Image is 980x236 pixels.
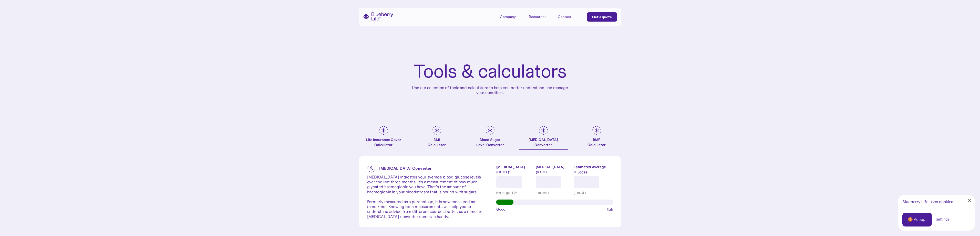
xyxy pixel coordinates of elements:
[964,195,975,205] a: Close Cookie Popup
[558,12,581,21] a: Contact
[412,126,461,150] a: BMICalculator
[572,126,621,150] a: BMRCalculator
[936,217,950,222] a: Settings
[605,207,613,212] span: High
[558,15,571,19] div: Contact
[496,207,506,212] span: Good
[587,12,617,22] a: Get a quote
[367,175,484,219] p: [MEDICAL_DATA] indicates your average blood glucose levels over the last three months. It’s a mea...
[529,12,552,21] div: Resources
[574,190,613,195] div: (mmol/L)
[500,12,523,21] div: Company
[363,12,393,21] a: home
[529,137,558,147] div: [MEDICAL_DATA] Converter
[379,166,432,171] strong: [MEDICAL_DATA] Converter
[574,164,613,175] label: Estimated Average Glucose:
[536,164,570,175] label: [MEDICAL_DATA] (IFCC):
[592,14,612,20] div: Get a quote
[902,213,932,226] a: 🍪 Accept
[496,190,532,195] div: (%) range: 4-24
[902,199,971,204] div: Blueberry Life uses cookies
[359,137,408,147] div: Life Insurance Cover Calculator
[359,126,408,150] a: Life Insurance Cover Calculator
[496,164,532,175] label: [MEDICAL_DATA] (DCCT):
[476,137,504,147] div: Blood Sugar Level Converter
[529,15,546,19] div: Resources
[908,217,926,222] div: 🍪 Accept
[414,62,566,81] h1: Tools & calculators
[408,85,572,95] p: Use our selection of tools and calculators to help you better understand and manage your condition.
[428,137,446,147] div: BMI Calculator
[536,190,570,195] div: mmol/mol
[587,137,606,147] div: BMR Calculator
[519,126,568,150] a: [MEDICAL_DATA]Converter
[500,15,516,19] div: Company
[466,126,515,150] a: Blood SugarLevel Converter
